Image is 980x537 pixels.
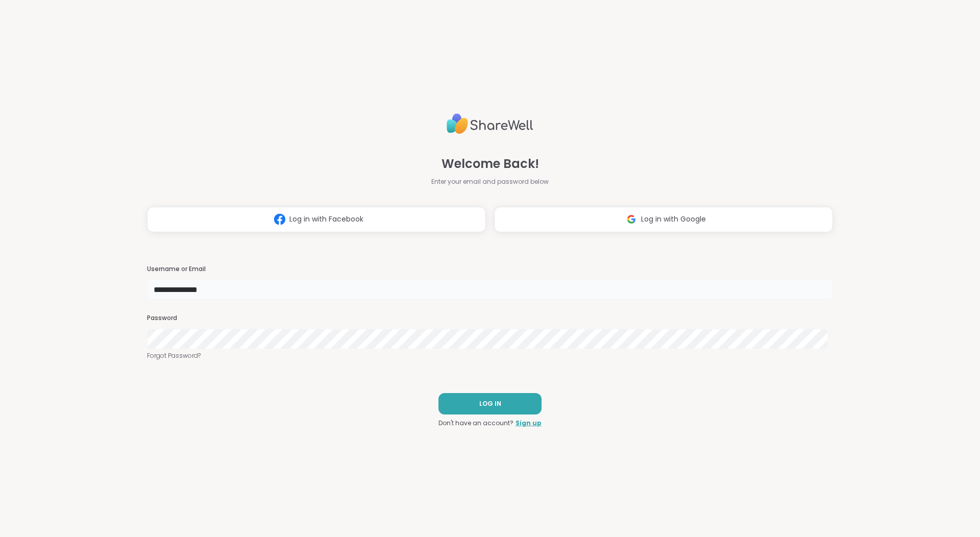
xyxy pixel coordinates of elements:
span: LOG IN [479,399,501,408]
span: Welcome Back! [442,155,539,173]
span: Log in with Google [641,214,706,225]
img: ShareWell Logomark [270,210,289,229]
button: Log in with Google [494,207,833,232]
span: Don't have an account? [438,419,513,428]
span: Log in with Facebook [289,214,363,225]
h3: Password [147,314,833,323]
a: Sign up [516,419,542,428]
img: ShareWell Logo [447,109,533,138]
span: Enter your email and password below [431,177,549,186]
button: Log in with Facebook [147,207,486,232]
h3: Username or Email [147,265,833,274]
a: Forgot Password? [147,351,833,360]
img: ShareWell Logomark [622,210,641,229]
button: LOG IN [438,393,542,414]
